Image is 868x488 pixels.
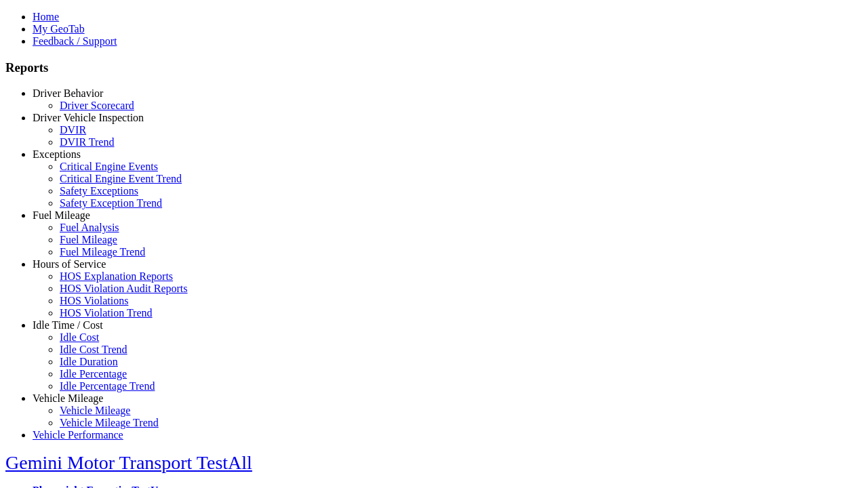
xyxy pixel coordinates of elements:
[33,11,59,22] a: Home
[60,283,188,294] a: HOS Violation Audit Reports
[33,112,144,123] a: Driver Vehicle Inspection
[60,197,162,209] a: Safety Exception Trend
[33,319,103,331] a: Idle Time / Cost
[60,234,117,245] a: Fuel Mileage
[60,380,155,392] a: Idle Percentage Trend
[60,405,130,416] a: Vehicle Mileage
[33,429,123,441] a: Vehicle Performance
[60,185,138,197] a: Safety Exceptions
[33,258,106,270] a: Hours of Service
[33,87,103,99] a: Driver Behavior
[60,295,128,306] a: HOS Violations
[60,270,173,282] a: HOS Explanation Reports
[60,331,99,343] a: Idle Cost
[33,392,103,404] a: Vehicle Mileage
[5,60,863,75] h3: Reports
[60,417,159,428] a: Vehicle Mileage Trend
[60,344,127,355] a: Idle Cost Trend
[33,35,117,47] a: Feedback / Support
[60,222,119,233] a: Fuel Analysis
[60,356,118,367] a: Idle Duration
[33,23,85,35] a: My GeoTab
[60,100,134,111] a: Driver Scorecard
[5,452,252,473] a: Gemini Motor Transport TestAll
[60,246,145,258] a: Fuel Mileage Trend
[60,173,182,184] a: Critical Engine Event Trend
[33,148,81,160] a: Exceptions
[60,161,158,172] a: Critical Engine Events
[60,136,114,148] a: DVIR Trend
[60,124,86,136] a: DVIR
[60,368,127,380] a: Idle Percentage
[60,307,153,319] a: HOS Violation Trend
[33,209,90,221] a: Fuel Mileage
